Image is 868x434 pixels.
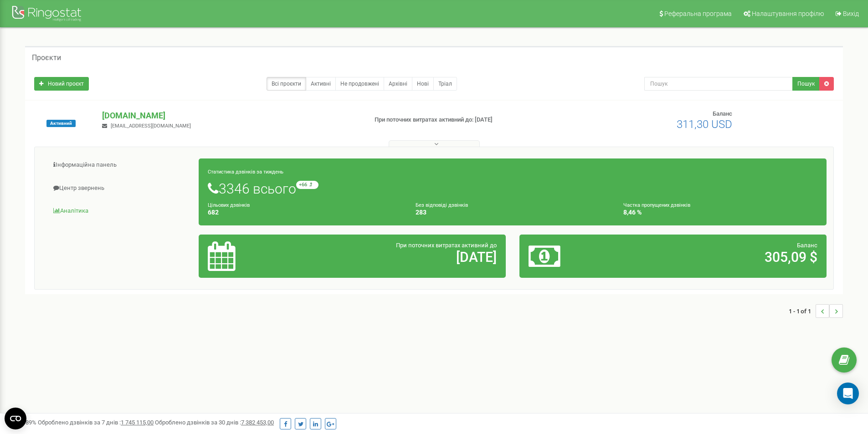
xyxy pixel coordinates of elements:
small: Без відповіді дзвінків [416,202,468,208]
nav: ... [789,295,843,327]
span: Реферальна програма [664,10,732,17]
u: 1 745 115,00 [121,419,154,426]
a: Тріал [433,77,457,91]
small: +66 [296,181,318,189]
a: Активні [306,77,336,91]
u: 7 382 453,00 [241,419,274,426]
p: При поточних витратах активний до: [DATE] [375,116,564,124]
span: [EMAIL_ADDRESS][DOMAIN_NAME] [111,123,191,129]
span: При поточних витратах активний до [396,242,497,249]
a: Не продовжені [335,77,384,91]
h4: 283 [416,209,610,216]
a: Всі проєкти [267,77,306,91]
small: Цільових дзвінків [208,202,250,208]
h5: Проєкти [32,54,61,62]
h2: 305,09 $ [629,250,817,265]
span: Вихід [843,10,859,17]
small: Частка пропущених дзвінків [623,202,690,208]
span: Налаштування профілю [752,10,824,17]
span: Оброблено дзвінків за 7 днів : [38,419,154,426]
h4: 8,46 % [623,209,817,216]
p: [DOMAIN_NAME] [102,110,360,122]
h1: 3346 всього [208,181,817,196]
span: Оброблено дзвінків за 30 днів : [155,419,274,426]
small: Статистика дзвінків за тиждень [208,169,283,175]
a: Інформаційна панель [41,154,199,176]
button: Пошук [792,77,820,91]
h4: 682 [208,209,402,216]
div: Open Intercom Messenger [837,383,859,404]
a: Аналiтика [41,200,199,222]
span: Баланс [713,110,732,117]
a: Архівні [384,77,412,91]
h2: [DATE] [308,250,497,265]
span: Баланс [797,242,817,249]
span: 1 - 1 of 1 [789,304,816,318]
a: Новий проєкт [34,77,89,91]
span: 311,30 USD [677,118,732,131]
a: Центр звернень [41,177,199,199]
input: Пошук [644,77,793,91]
button: Open CMP widget [5,408,26,429]
a: Нові [412,77,434,91]
span: Активний [46,120,76,127]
